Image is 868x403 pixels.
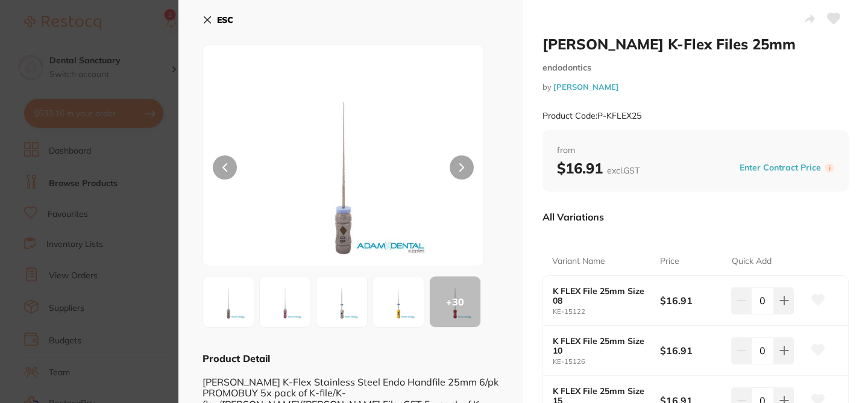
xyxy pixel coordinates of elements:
[542,83,849,92] small: by
[557,145,834,157] span: from
[660,255,679,267] p: Price
[542,35,849,53] h2: [PERSON_NAME] K-Flex Files 25mm
[553,82,619,92] a: [PERSON_NAME]
[259,75,427,266] img: MTIyLmpwZw
[732,255,772,267] p: Quick Add
[553,336,649,355] b: K FLEX File 25mm Size 10
[207,280,250,323] img: MTIyLmpwZw
[542,63,849,73] small: endodontics
[660,344,725,357] b: $16.91
[660,294,725,307] b: $16.91
[553,286,649,305] b: K FLEX File 25mm Size 08
[429,276,481,328] button: +30
[542,111,641,121] small: Product Code: P-KFLEX25
[557,159,640,177] b: $16.91
[377,280,420,323] img: MTM0LmpwZw
[553,358,660,366] small: KE-15126
[552,255,605,267] p: Variant Name
[263,280,307,323] img: MTI2LmpwZw
[736,162,825,173] button: Enter Contract Price
[203,352,270,364] b: Product Detail
[203,10,233,30] button: ESC
[217,14,233,25] b: ESC
[607,165,640,176] span: excl. GST
[542,211,604,223] p: All Variations
[553,308,660,316] small: KE-15122
[430,276,480,327] div: + 30
[320,280,363,323] img: MTMwLmpwZw
[825,163,834,173] label: i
